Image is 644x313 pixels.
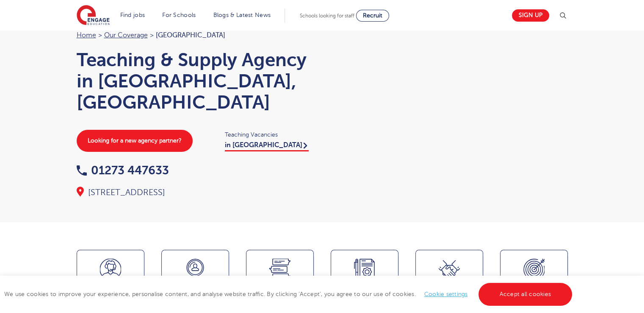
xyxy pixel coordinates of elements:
[225,130,314,140] span: Teaching Vacancies
[77,164,169,177] a: 01273 447633
[104,31,148,39] a: Our coverage
[98,31,102,39] span: >
[478,283,572,306] a: Accept all cookies
[77,187,314,198] div: [STREET_ADDRESS]
[77,30,314,41] nav: breadcrumb
[77,5,110,26] img: Engage Education
[77,130,193,152] a: Looking for a new agency partner?
[363,12,382,19] span: Recruit
[512,9,549,22] a: Sign up
[77,31,96,39] a: Home
[162,12,196,18] a: For Schools
[4,291,574,297] span: We use cookies to improve your experience, personalise content, and analyse website traffic. By c...
[77,49,314,113] h1: Teaching & Supply Agency in [GEOGRAPHIC_DATA], [GEOGRAPHIC_DATA]
[120,12,145,18] a: Find jobs
[156,31,225,39] span: [GEOGRAPHIC_DATA]
[225,141,309,151] a: in [GEOGRAPHIC_DATA]
[213,12,271,18] a: Blogs & Latest News
[424,291,468,297] a: Cookie settings
[150,31,154,39] span: >
[300,13,354,19] span: Schools looking for staff
[356,10,389,22] a: Recruit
